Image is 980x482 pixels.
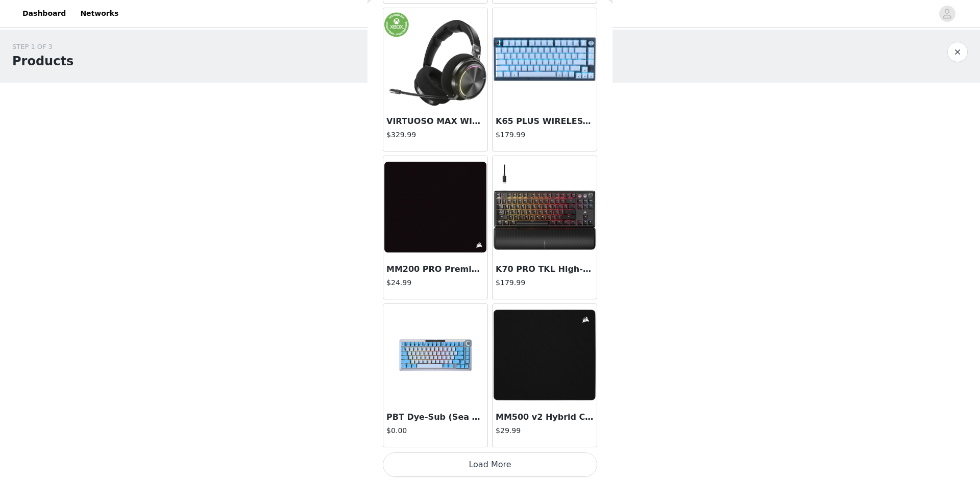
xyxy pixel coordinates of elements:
h3: MM200 PRO Premium Spill-Proof Cloth Gaming Mouse Pad - Heavy XL [386,263,484,275]
h4: $179.99 [496,130,594,140]
h4: $329.99 [386,130,484,140]
div: avatar [942,6,952,22]
h3: K70 PRO TKL High-Performance Hall-Effect Gaming Keyboard [496,263,594,275]
h4: $0.00 [386,425,484,436]
h1: Products [12,52,73,70]
img: VIRTUOSO MAX WIRELESS for XBOX Gaming Headset - Carbon [384,8,486,110]
h4: $179.99 [496,277,594,288]
h4: $24.99 [386,277,484,288]
h4: $29.99 [496,425,594,436]
img: MM500 v2 Hybrid Cloth Gaming Mouse Pad [494,304,596,406]
h3: MM500 v2 Hybrid Cloth Gaming Mouse Pad [496,411,594,423]
img: MM200 PRO Premium Spill-Proof Cloth Gaming Mouse Pad - Heavy XL [384,156,486,258]
h3: K65 PLUS WIRELESS 75% RGB Mechanical Gaming Keyboard - for Mac and PC [496,115,594,128]
img: PBT Dye-Sub (Sea Breeze) [383,316,487,394]
a: Dashboard [16,2,72,25]
h3: VIRTUOSO MAX WIRELESS for XBOX Gaming Headset - Carbon [386,115,484,128]
button: Load More [383,452,597,477]
img: K70 PRO TKL High-Performance Hall-Effect Gaming Keyboard [494,156,596,258]
img: K65 PLUS WIRELESS 75% RGB Mechanical Gaming Keyboard - for Mac and PC [494,8,596,110]
h3: PBT Dye-Sub (Sea Breeze) [386,411,484,423]
div: STEP 1 OF 3 [12,42,73,52]
a: Networks [74,2,125,25]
